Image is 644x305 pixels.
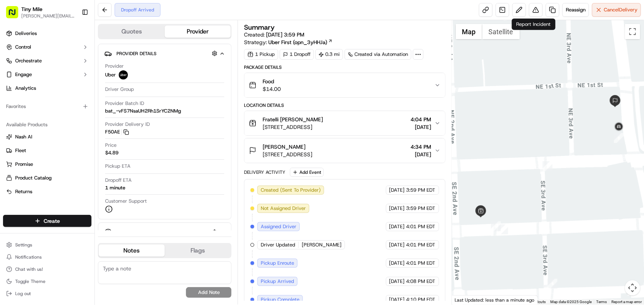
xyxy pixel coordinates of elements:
[105,129,129,135] button: F50AE
[165,245,231,257] button: Flags
[15,175,52,181] span: Product Catalog
[119,70,128,79] img: uber-new-logo.jpeg
[406,278,436,285] span: 4:08 PM EDT
[105,149,118,156] span: $4.89
[268,38,327,46] span: Uber First (opn_3yHHJa)
[3,131,91,143] button: Nash AI
[21,13,76,19] button: [PERSON_NAME][EMAIL_ADDRESS]
[562,3,589,17] button: Reassign
[3,252,91,262] button: Notifications
[498,224,508,234] div: 5
[3,145,91,157] button: Fleet
[104,47,225,60] button: Provider Details
[263,85,281,93] span: $14.00
[99,245,165,257] button: Notes
[244,169,285,175] div: Delivery Activity
[6,133,88,140] a: Nash AI
[99,25,165,38] button: Quotes
[3,68,91,81] button: Engage
[614,133,624,143] div: 8
[261,205,306,212] span: Not Assigned Driver
[244,111,445,135] button: Fratelli [PERSON_NAME][STREET_ADDRESS]4:04 PM[DATE]
[3,27,91,40] a: Deliveries
[117,229,151,235] span: Driver Details
[411,123,431,131] span: [DATE]
[105,121,150,128] span: Provider Delivery ID
[105,184,125,191] div: 1 minute
[15,266,43,272] span: Chat with us!
[261,223,296,230] span: Assigned Driver
[6,188,88,195] a: Returns
[8,30,138,43] p: Welcome 👋
[263,78,281,85] span: Food
[266,31,304,38] span: [DATE] 3:59 PM
[244,138,445,163] button: [PERSON_NAME][STREET_ADDRESS]4:34 PM[DATE]
[406,187,436,194] span: 3:59 PM EDT
[15,30,37,37] span: Deliveries
[64,171,70,177] div: 💻
[512,19,556,30] div: Report Incident
[24,118,61,124] span: [PERSON_NAME]
[3,276,91,287] button: Toggle Theme
[105,63,124,70] span: Provider
[406,223,436,230] span: 4:01 PM EDT
[15,147,26,154] span: Fleet
[8,8,23,23] img: Nash
[406,241,436,248] span: 4:01 PM EDT
[63,118,66,124] span: •
[5,167,61,181] a: 📗Knowledge Base
[280,49,314,60] div: 1 Dropoff
[566,6,586,13] span: Reassign
[406,260,436,267] span: 4:01 PM EDT
[389,241,405,248] span: [DATE]
[54,188,92,194] a: Powered byPylon
[15,57,42,64] span: Orchestrate
[105,142,117,149] span: Price
[261,296,299,303] span: Pickup Complete
[16,73,30,86] img: 5e9a9d7314ff4150bce227a61376b483.jpg
[263,143,305,151] span: [PERSON_NAME]
[611,300,642,304] a: Report a map error
[411,116,431,123] span: 4:04 PM
[389,187,405,194] span: [DATE]
[105,100,144,107] span: Provider Batch ID
[105,177,132,184] span: Dropoff ETA
[8,73,21,86] img: 1736555255976-a54dd68f-1ca7-489b-9aae-adbdc363a1c4
[129,75,138,84] button: Start new chat
[389,205,405,212] span: [DATE]
[3,215,91,227] button: Create
[61,167,125,181] a: 💻API Documentation
[3,3,79,21] button: Tiny Mile[PERSON_NAME][EMAIL_ADDRESS]
[411,143,431,151] span: 4:34 PM
[15,133,32,140] span: Nash AI
[452,295,538,305] div: Last Updated: less than a minute ago
[3,264,91,275] button: Chat with us!
[3,172,91,184] button: Product Catalog
[15,161,33,168] span: Promise
[3,41,91,53] button: Control
[261,260,294,267] span: Pickup Enroute
[15,71,32,78] span: Engage
[543,161,553,171] div: 7
[15,118,21,124] img: 1736555255976-a54dd68f-1ca7-489b-9aae-adbdc363a1c4
[454,295,479,305] a: Open this area in Google Maps (opens a new window)
[482,24,520,39] button: Show satellite imagery
[25,138,28,145] span: •
[268,38,333,46] a: Uber First (opn_3yHHJa)
[117,51,156,57] span: Provider Details
[3,82,91,94] a: Analytics
[406,296,436,303] span: 4:10 PM EDT
[491,221,501,231] div: 6
[76,189,92,194] span: Pylon
[105,198,147,205] span: Customer Support
[406,205,436,212] span: 3:59 PM EDT
[44,217,60,225] span: Create
[105,163,131,170] span: Pickup ETA
[261,241,295,248] span: Driver Updated
[244,73,445,97] button: Food$14.00
[290,168,324,177] button: Add Event
[302,241,342,248] span: [PERSON_NAME]
[15,291,31,297] span: Log out
[454,295,479,305] img: Google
